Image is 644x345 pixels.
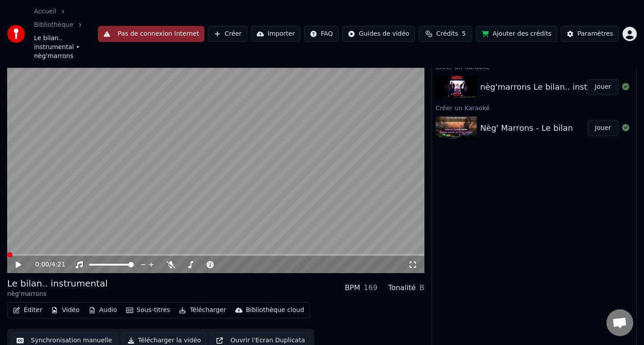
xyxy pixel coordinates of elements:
[606,309,633,336] div: Ouvrir le chat
[587,120,619,136] button: Jouer
[345,283,360,293] div: BPM
[342,26,415,42] button: Guides de vidéo
[388,283,416,293] div: Tonalité
[304,26,339,42] button: FAQ
[34,21,73,29] a: Bibliothèque
[51,260,65,269] span: 4:21
[7,25,25,43] img: youka
[7,290,108,299] div: nèg'marrons
[364,283,377,293] div: 169
[7,277,108,290] div: Le bilan.. instrumental
[208,26,247,42] button: Créer
[251,26,301,42] button: Importer
[561,26,619,42] button: Paramètres
[587,79,619,95] button: Jouer
[175,304,229,316] button: Télécharger
[34,7,56,16] a: Accueil
[34,7,98,61] nav: breadcrumb
[432,102,636,113] div: Créer un Karaoké
[419,26,472,42] button: Crédits5
[123,304,174,316] button: Sous-titres
[419,283,424,293] div: B
[246,306,304,315] div: Bibliothèque cloud
[462,29,466,38] span: 5
[47,304,83,316] button: Vidéo
[480,81,624,93] div: nèg'marrons Le bilan.. instrumental
[476,26,557,42] button: Ajouter des crédits
[35,260,57,269] div: /
[9,304,46,316] button: Éditer
[577,29,613,38] div: Paramètres
[85,304,121,316] button: Audio
[34,34,98,61] span: Le bilan.. instrumental • nèg'marrons
[436,29,458,38] span: Crédits
[98,26,204,42] button: Pas de connexion Internet
[480,122,573,134] div: Nèg' Marrons - Le bilan
[35,260,49,269] span: 0:00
